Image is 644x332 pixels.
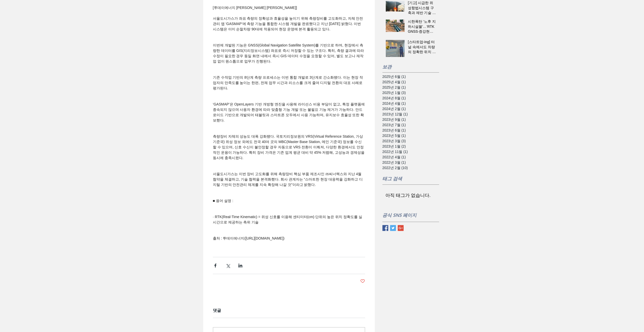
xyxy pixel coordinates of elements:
span: (10) [401,166,408,170]
a: [스타트업-ing] 터널 속에서도 차량의 정확한 위치 파악 돕는 ‘씨너렉스’ [408,40,436,57]
span: 2023년 3월 [382,138,406,144]
span: · RTK(Real-Time Kinematic) = 위성 신호를 이용해 센티미터(cm) 단위의 높은 위치 정확도를 실시간으로 제공하는 측위 기술 [213,215,362,224]
span: (1) [401,128,406,132]
iframe: Wix Chat [550,171,644,332]
h2: [스타트업-ing] 터널 속에서도 차량의 정확한 위치 파악 돕는 ‘씨너렉스’ [408,40,436,55]
span: 2022년 4월 [382,155,406,160]
h2: 댓글 [213,309,365,313]
span: (2) [401,144,406,148]
span: 2022년 3월 [382,160,406,165]
span: 2025년 4월 [382,79,406,85]
img: [스타트업-ing] 터널 속에서도 차량의 정확한 위치 파악 돕는 ‘씨너렉스’ [386,40,405,57]
span: 보관 [382,64,392,70]
a: 2025년 6월 [382,74,436,79]
span: (3) [401,139,406,143]
span: 2023년 5월 [382,133,406,138]
a: 2023년 5월 [382,133,436,138]
span: 2025년 1월 [382,90,406,96]
a: 2023년 6월 [382,128,436,133]
span: 2023년 6월 [382,128,406,133]
span: (1) [401,96,406,100]
button: 링크드인으로 공유 [238,263,243,268]
span: (1) [401,155,406,159]
h2: [기고] 시급한 위성항법시스템 구축과 제반 기술 경쟁력 강화 [408,1,436,16]
span: (1) [401,75,406,79]
span: 태그 검색 [382,176,402,182]
a: 2023년 3월 [382,138,436,144]
button: Like post [360,279,365,283]
span: (1) [401,80,406,84]
img: 시한폭탄 ‘노후 지하시설물’…‘RTK GNSS·증강현실’로 관리 [386,19,405,32]
span: 2022년 11월 [382,149,408,155]
a: 2023년 9월 [382,117,436,122]
span: 2024년 4월 [382,101,406,106]
span: (1) [401,101,406,105]
a: 2022년 11월 [382,149,436,155]
a: 2025년 4월 [382,79,436,85]
span: 2024년 8월 [382,96,406,101]
span: 측량장비 자체의 성능도 대폭 강화됐다. 국토지리정보원의 VRS(Virtual Reference Station, 가상 기준국) 위성 정보 외에도 전국 40여 곳의 MBC(Mas... [213,134,366,160]
span: (1) [403,150,408,154]
span: 2024년 2월 [382,106,406,112]
img: Twitter Basic Square [390,225,396,231]
span: ) [283,236,285,240]
button: 페이스북으로 공유 [213,263,218,268]
span: 출처 : 투데이에너지( [213,236,246,240]
span: 2023년 1월 [382,144,406,149]
a: 2025년 1월 [382,90,436,96]
nav: 보관 [382,74,436,171]
span: 공식 SNS 페이지 [382,212,417,218]
span: (3) [401,91,406,95]
span: ■ 용어 설명 : [213,199,233,203]
li: 아직 태그가 없습니다. [385,193,431,198]
span: (1) [403,112,408,116]
span: 기존 수작업 기반의 8단계 측량 프로세스는 이번 통합 개발로 3단계로 간소화됐다. 이는 현장 작업자의 만족도를 높이는 한편, 전체 업무 시간과 리소스를 크게 줄여 디지털 전환... [213,75,363,90]
img: Facebook Basic Square [382,225,388,231]
a: 2022년 4월 [382,155,436,160]
a: 2024년 4월 [382,101,436,106]
a: [기고] 시급한 위성항법시스템 구축과 제반 기술 경쟁력 강화 [408,1,436,18]
span: 2023년 9월 [382,117,406,122]
span: 2022년 2월 [382,165,408,171]
a: 2025년 2월 [382,85,436,90]
a: 2023년 7월 [382,122,436,128]
span: 2023년 7월 [382,122,406,128]
a: 2022년 2월 [382,165,436,171]
span: (1) [401,107,406,111]
span: [투데이에너지 [PERSON_NAME] [PERSON_NAME]] [213,6,297,10]
img: [기고] 시급한 위성항법시스템 구축과 제반 기술 경쟁력 강화 [386,1,405,11]
span: 2025년 2월 [382,85,406,90]
span: (1) [401,134,406,138]
a: 2023년 1월 [382,144,436,149]
span: 2023년 12월 [382,112,408,117]
span: 서울도시가스는 이번 장비 고도화를 위해 측량장비 핵심 부품 제조사인 ㈜씨너렉스와 지난 4월 협약을 체결하고, 기술 협력을 본격화했다. 회사 관계자는 “스마트한 현장 대응력을 ... [213,172,363,187]
span: (1) [401,160,406,164]
nav: 태그 [382,186,439,205]
span: 이번에 개발된 기능은 GNSS(Global Navigation Satellite System)를 기반으로 하며, 현장에서 측량한 데이터를 GIS(지리정보시스템) 좌표로 즉시 ... [213,43,365,63]
span: 2025년 6월 [382,74,406,79]
a: 2023년 12월 [382,112,436,117]
ul: SNS 모음 [382,225,404,231]
span: (1) [401,117,406,122]
a: 2024년 2월 [382,106,436,112]
a: [URL][DOMAIN_NAME] [246,236,283,240]
button: X, 구 트위터 공유 [225,263,230,268]
a: 시한폭탄 ‘노후 지하시설물’…‘RTK GNSS·증강현실’로 관리 [408,19,436,36]
span: 서울도시가스가 좌표 측량의 정확성과 효율성을 높이기 위해 측량장비를 고도화하고, 자체 안전관리 앱 ‘GASMAP’에 측량 기능을 통합한 시스템 개발을 완료했다고 지난 [DAT... [213,16,363,31]
img: Google+ Basic Square [398,225,404,231]
h2: 시한폭탄 ‘노후 지하시설물’…‘RTK GNSS·증강현실’로 관리 [408,19,436,34]
span: ‘GASMAP’은 OpenLayers 기반 개방형 엔진을 사용해 라이선스 비용 부담이 없고, 특정 플랫폼에 종속되지 않으며 사용자 환경에 따라 맞춤형 기능 개발 또는 불필요 ... [213,102,366,122]
span: (1) [401,85,406,89]
span: (1) [401,123,406,127]
a: 2022년 3월 [382,160,436,165]
a: 2024년 8월 [382,96,436,101]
